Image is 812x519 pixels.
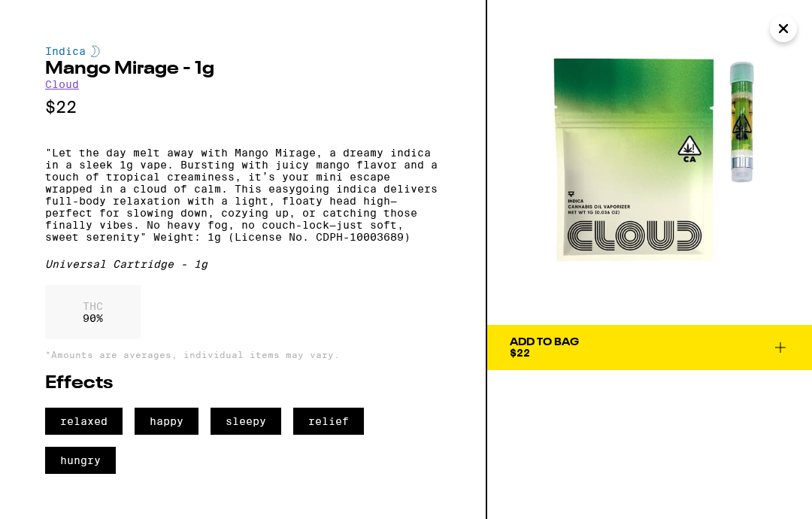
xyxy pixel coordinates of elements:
button: Close [770,15,797,42]
span: relaxed [45,408,123,435]
span: hungry [45,447,116,474]
p: "Let the day melt away with Mango Mirage, a dreamy indica in a sleek 1g vape. Bursting with juicy... [45,147,441,243]
h2: Effects [45,375,441,393]
span: sleepy [211,408,281,435]
span: relief [293,408,364,435]
img: indicaColor.svg [91,45,100,57]
div: Indica [45,45,441,57]
a: Cloud [45,78,79,90]
h2: Mango Mirage - 1g [45,60,441,78]
span: $22 [510,347,530,359]
p: $22 [45,98,441,117]
button: Add To Bag$22 [487,325,812,370]
div: Add To Bag [510,337,579,348]
div: Universal Cartridge - 1g [45,258,441,270]
p: THC [83,300,103,312]
div: 90 % [45,285,141,339]
span: happy [135,408,198,435]
p: *Amounts are averages, individual items may vary. [45,350,441,360]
